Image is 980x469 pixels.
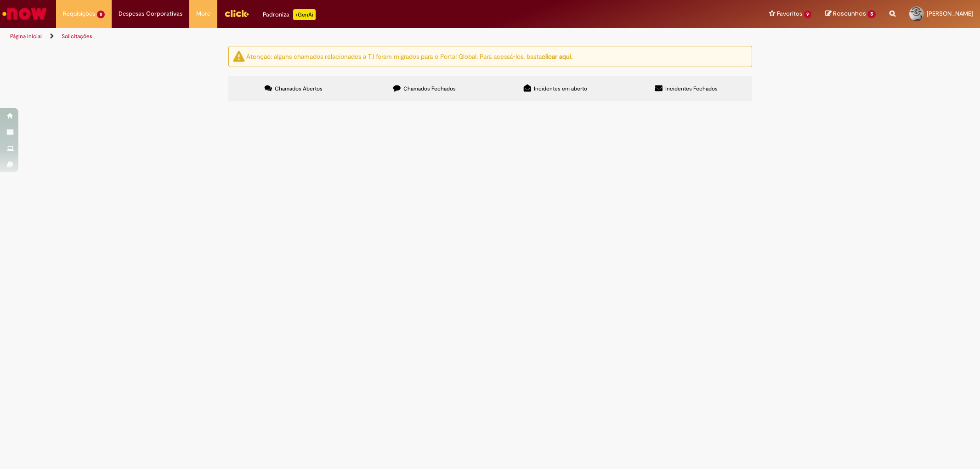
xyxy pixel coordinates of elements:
[224,6,249,20] img: click_logo_yellow_360x200.png
[542,52,572,60] a: clicar aqui.
[833,9,866,18] span: Rascunhos
[665,85,718,92] span: Incidentes Fechados
[867,10,876,18] span: 3
[275,85,323,92] span: Chamados Abertos
[825,10,876,18] a: Rascunhos
[63,9,95,18] span: Requisições
[1,5,48,23] img: ServiceNow
[246,52,572,60] ng-bind-html: Atenção: alguns chamados relacionados a T.I foram migrados para o Portal Global. Para acessá-los,...
[119,9,182,18] span: Despesas Corporativas
[10,33,42,40] a: Página inicial
[804,11,812,18] span: 9
[7,28,646,45] ul: Trilhas de página
[777,9,802,18] span: Favoritos
[196,9,210,18] span: More
[534,85,587,92] span: Incidentes em aberto
[927,10,973,17] span: [PERSON_NAME]
[97,11,105,18] span: 8
[293,9,316,20] p: +GenAi
[62,33,92,40] a: Solicitações
[403,85,456,92] span: Chamados Fechados
[263,9,316,20] div: Padroniza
